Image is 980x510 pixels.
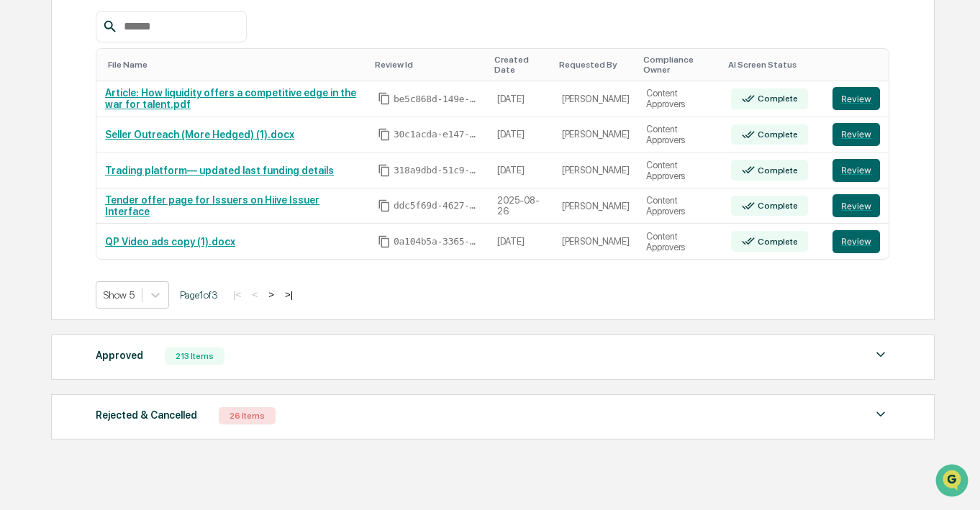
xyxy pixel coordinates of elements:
[245,114,262,132] button: Start new chat
[394,94,480,105] span: be5c868d-149e-41fc-8b65-a09ade436db6
[872,346,889,363] img: caret
[378,235,391,248] span: Copy Id
[105,236,235,247] a: QP Video ads copy (1).docx
[14,30,262,53] p: How can we help?
[96,406,197,424] div: Rejected & Cancelled
[229,288,245,301] button: |<
[49,124,182,136] div: We're available if you need us!
[248,288,262,301] button: <
[832,194,880,217] button: Review
[638,188,722,224] td: Content Approvers
[559,60,632,70] div: Toggle SortBy
[832,87,880,110] button: Review
[394,129,480,140] span: 30c1acda-e147-43ff-aa23-f3c7b4154677
[489,81,553,117] td: [DATE]
[755,129,797,140] div: Complete
[378,128,391,141] span: Copy Id
[638,224,722,259] td: Content Approvers
[99,176,184,201] a: 🗄️Attestations
[9,203,96,229] a: 🔎Data Lookup
[832,230,880,253] button: Review
[553,117,638,153] td: [PERSON_NAME]
[49,110,236,124] div: Start new chat
[489,188,553,224] td: 2025-08-26
[9,176,99,201] a: 🖐️Preclearance
[29,209,91,223] span: Data Lookup
[643,55,716,75] div: Toggle SortBy
[494,55,548,75] div: Toggle SortBy
[638,152,722,188] td: Content Approvers
[755,94,797,104] div: Complete
[638,117,722,153] td: Content Approvers
[108,60,363,70] div: Toggle SortBy
[755,237,797,247] div: Complete
[96,346,143,365] div: Approved
[553,188,638,224] td: [PERSON_NAME]
[553,152,638,188] td: [PERSON_NAME]
[832,159,880,182] button: Review
[105,129,294,140] a: Seller Outreach (More Hedged) (1).docx
[394,236,480,247] span: 0a104b5a-3365-4e16-98ad-43a4f330f6db
[553,224,638,259] td: [PERSON_NAME]
[104,183,116,194] div: 🗄️
[378,199,391,212] span: Copy Id
[835,60,883,70] div: Toggle SortBy
[14,210,26,222] div: 🔎
[29,181,93,196] span: Preclearance
[394,165,480,176] span: 318a9dbd-51c9-473e-9dd0-57efbaa2a655
[489,224,553,259] td: [DATE]
[101,243,174,255] a: Powered byPylon
[489,152,553,188] td: [DATE]
[165,347,224,365] div: 213 Items
[553,81,638,117] td: [PERSON_NAME]
[872,406,889,423] img: caret
[14,110,40,136] img: 1746055101610-c473b297-6a78-478c-a979-82029cc54cd1
[378,92,391,105] span: Copy Id
[119,181,178,196] span: Attestations
[378,164,391,177] span: Copy Id
[755,165,797,176] div: Complete
[489,117,553,153] td: [DATE]
[180,289,218,301] span: Page 1 of 3
[14,183,26,194] div: 🖐️
[394,200,480,211] span: ddc5f69d-4627-4722-aeaa-ccc955e7ddc8
[264,288,278,301] button: >
[755,201,797,211] div: Complete
[375,60,483,70] div: Toggle SortBy
[728,60,818,70] div: Toggle SortBy
[105,194,319,217] a: Tender offer page for Issuers on Hiive Issuer Interface
[281,288,297,301] button: >|
[219,407,276,424] div: 26 Items
[832,123,880,146] button: Review
[934,463,973,501] iframe: Open customer support
[143,244,174,255] span: Pylon
[638,81,722,117] td: Content Approvers
[105,87,356,110] a: Article: How liquidity offers a competitive edge in the war for talent.pdf
[105,165,334,176] a: Trading platform— updated last funding details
